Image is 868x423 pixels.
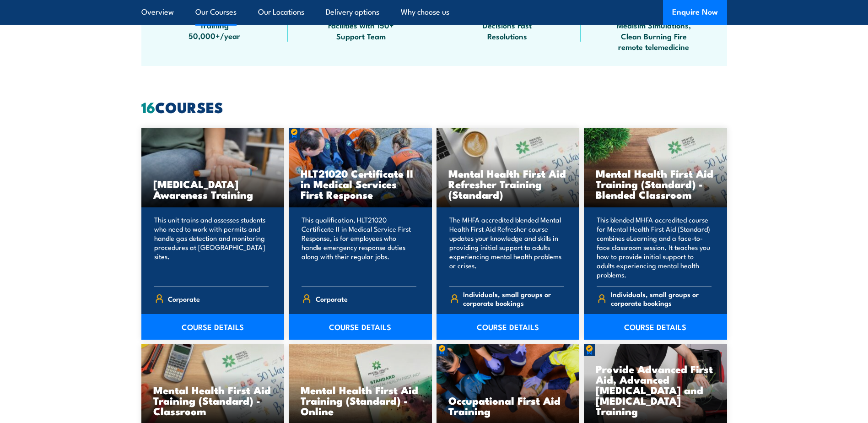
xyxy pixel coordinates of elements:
[316,292,348,306] span: Corporate
[611,290,712,307] span: Individuals, small groups or corporate bookings
[613,9,695,52] span: Technology, VR, Medisim Simulations, Clean Burning Fire remote telemedicine
[597,215,712,279] p: This blended MHFA accredited course for Mental Health First Aid (Standard) combines eLearning and...
[289,314,432,340] a: COURSE DETAILS
[448,168,568,200] h3: Mental Health First Aid Refresher Training (Standard)
[301,385,420,416] h3: Mental Health First Aid Training (Standard) - Online
[153,385,273,416] h3: Mental Health First Aid Training (Standard) - Classroom
[153,179,273,200] h3: [MEDICAL_DATA] Awareness Training
[301,168,420,200] h3: HLT21020 Certificate II in Medical Services First Response
[141,100,727,113] h2: COURSES
[463,290,564,307] span: Individuals, small groups or corporate bookings
[320,9,402,41] span: Specialist Training Facilities with 150+ Support Team
[596,363,715,416] h3: Provide Advanced First Aid, Advanced [MEDICAL_DATA] and [MEDICAL_DATA] Training
[302,215,416,279] p: This qualification, HLT21020 Certificate II in Medical Service First Response, is for employees w...
[141,95,155,118] strong: 16
[596,168,715,200] h3: Mental Health First Aid Training (Standard) - Blended Classroom
[168,292,200,306] span: Corporate
[584,314,727,340] a: COURSE DETAILS
[173,9,256,41] span: Australia Wide Training 50,000+/year
[466,9,549,41] span: Fast Response Fast Decisions Fast Resolutions
[449,215,564,279] p: The MHFA accredited blended Mental Health First Aid Refresher course updates your knowledge and s...
[448,395,568,416] h3: Occupational First Aid Training
[141,314,285,340] a: COURSE DETAILS
[154,215,269,279] p: This unit trains and assesses students who need to work with permits and handle gas detection and...
[437,314,580,340] a: COURSE DETAILS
